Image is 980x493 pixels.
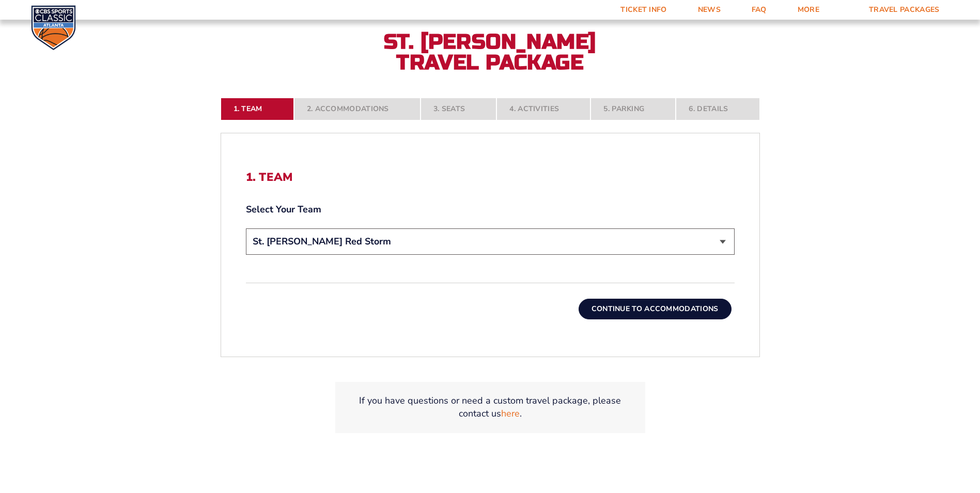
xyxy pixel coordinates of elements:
label: Select Your Team [246,203,735,216]
p: If you have questions or need a custom travel package, please contact us . [348,394,633,420]
h2: St. [PERSON_NAME] Travel Package [377,32,604,73]
img: CBS Sports Classic [31,5,76,50]
a: here [501,407,520,420]
h2: 1. Team [246,171,735,184]
button: Continue To Accommodations [579,299,732,319]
